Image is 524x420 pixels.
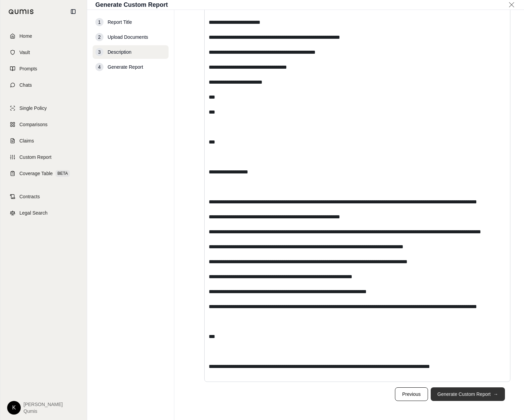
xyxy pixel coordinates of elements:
span: Report Title [108,19,132,26]
div: 1 [95,18,104,26]
span: Chats [19,82,32,88]
a: Prompts [4,61,83,76]
a: Vault [4,45,83,60]
span: Coverage Table [19,170,53,177]
span: Custom Report [19,154,51,161]
img: Qumis Logo [9,9,34,14]
a: Comparisons [4,117,83,132]
a: Home [4,29,83,44]
span: Comparisons [19,121,47,128]
button: Generate Custom Report→ [431,387,505,401]
a: Custom Report [4,150,83,165]
span: Upload Documents [108,34,148,40]
span: Generate Report [108,64,143,70]
span: Claims [19,137,34,144]
div: K [7,401,21,415]
span: → [493,391,498,398]
a: Legal Search [4,205,83,220]
div: 3 [95,48,104,56]
a: Chats [4,78,83,93]
a: Claims [4,133,83,148]
button: Previous [395,387,428,401]
span: Legal Search [19,209,48,216]
span: Prompts [19,65,37,72]
div: 4 [95,63,104,71]
button: Collapse sidebar [68,6,79,17]
span: Contracts [19,193,40,200]
span: Description [108,49,131,55]
span: Vault [19,49,30,56]
span: [PERSON_NAME] [23,401,63,408]
span: BETA [55,170,70,177]
span: Single Policy [19,105,47,112]
a: Single Policy [4,101,83,116]
a: Coverage TableBETA [4,166,83,181]
a: Contracts [4,189,83,204]
span: Qumis [23,408,63,415]
div: 2 [95,33,104,41]
span: Home [19,33,32,39]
